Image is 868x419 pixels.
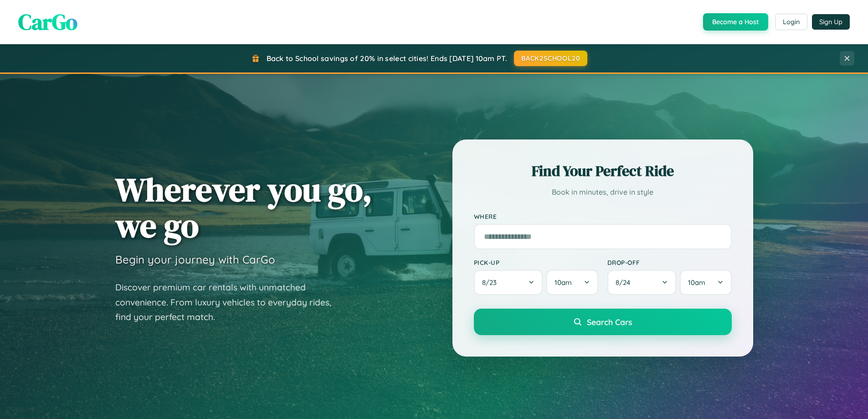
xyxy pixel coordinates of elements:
span: 10am [555,278,572,287]
span: Search Cars [587,317,632,327]
span: 10am [688,278,705,287]
label: Pick-up [474,259,598,266]
button: Login [775,14,807,30]
button: BACK2SCHOOL20 [514,51,587,66]
button: Sign Up [812,14,850,30]
span: 8 / 24 [616,278,635,287]
label: Where [474,212,732,220]
button: 10am [546,270,598,295]
label: Drop-off [607,259,732,266]
span: Back to School savings of 20% in select cities! Ends [DATE] 10am PT. [267,54,507,63]
p: Discover premium car rentals with unmatched convenience. From luxury vehicles to everyday rides, ... [115,280,343,325]
h1: Wherever you go, we go [115,171,372,243]
span: 8 / 23 [482,278,501,287]
span: CarGo [18,7,77,37]
p: Book in minutes, drive in style [474,186,732,199]
button: 10am [680,270,731,295]
h3: Begin your journey with CarGo [115,253,275,266]
button: 8/23 [474,270,543,295]
h2: Find Your Perfect Ride [474,161,732,181]
button: Become a Host [703,13,768,31]
button: Search Cars [474,309,732,335]
button: 8/24 [607,270,677,295]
